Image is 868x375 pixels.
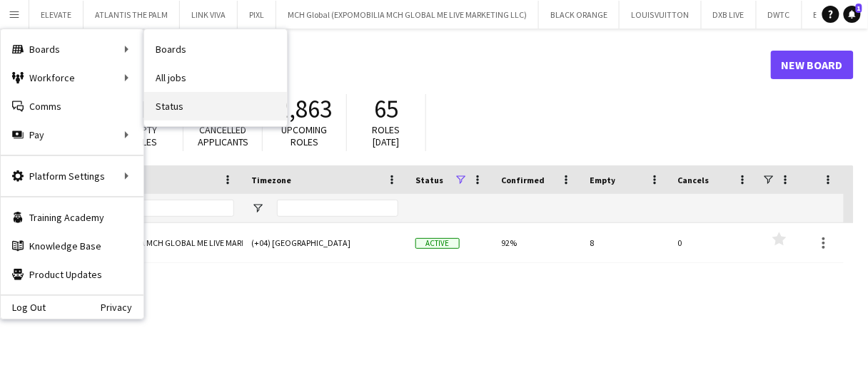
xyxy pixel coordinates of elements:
span: Roles [DATE] [373,123,400,148]
button: LINK VIVA [180,1,238,29]
input: Board name Filter Input [59,200,234,217]
a: Product Updates [1,260,143,289]
span: 65 [374,93,398,125]
a: Log Out [1,302,46,313]
div: 0 [670,223,758,262]
button: DXB LIVE [702,1,757,29]
span: Empty [590,175,615,185]
a: Knowledge Base [1,232,143,260]
a: MCH Global (EXPOMOBILIA MCH GLOBAL ME LIVE MARKETING LLC) [34,223,234,263]
a: 1 [844,6,861,23]
span: Cancels [678,175,710,185]
a: Privacy [101,302,143,313]
a: Training Academy [1,203,143,232]
a: Comms [1,92,143,120]
button: DWTC [757,1,802,29]
input: Timezone Filter Input [277,200,398,217]
a: New Board [771,51,854,79]
span: Confirmed [501,175,545,185]
span: Status [415,175,443,185]
div: Pay [1,120,143,149]
button: Open Filter Menu [251,202,264,215]
a: All jobs [144,63,287,92]
span: 2,863 [277,93,332,125]
button: PIXL [238,1,276,29]
button: LOUIS VUITTON [620,1,702,29]
span: Cancelled applicants [198,123,248,148]
span: Upcoming roles [282,123,328,148]
div: Workforce [1,63,143,92]
a: Boards [144,35,287,63]
div: (+04) [GEOGRAPHIC_DATA] [243,223,407,262]
span: 1 [856,4,862,13]
span: Active [415,238,460,249]
span: Timezone [251,175,291,185]
h1: Boards [25,54,771,76]
button: BLACK ORANGE [539,1,620,29]
div: 92% [493,223,581,262]
div: 8 [581,223,670,262]
button: ELEVATE [29,1,84,29]
a: Status [144,92,287,120]
button: MCH Global (EXPOMOBILIA MCH GLOBAL ME LIVE MARKETING LLC) [276,1,539,29]
div: Platform Settings [1,162,143,190]
button: ATLANTIS THE PALM [84,1,180,29]
div: Boards [1,35,143,63]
